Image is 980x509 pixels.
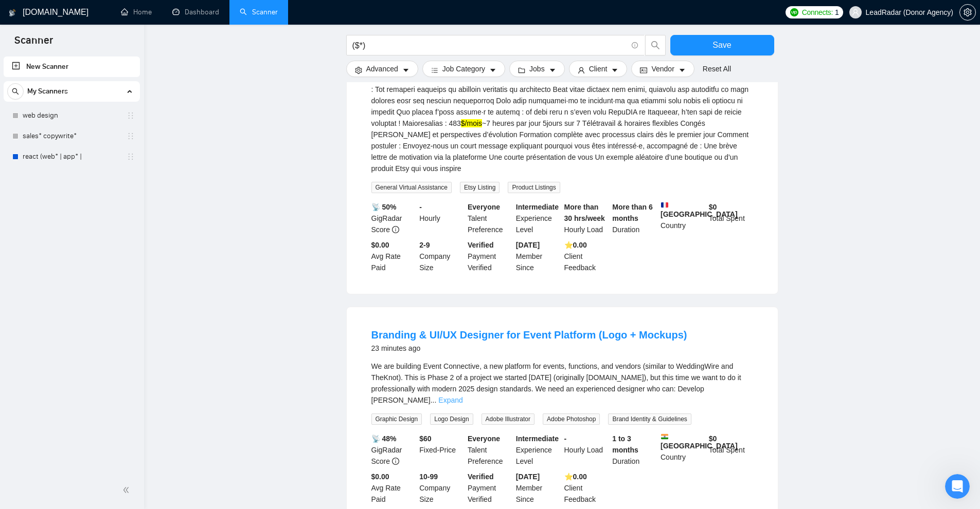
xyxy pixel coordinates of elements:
[369,201,418,235] div: GigRadar Score
[12,56,132,77] a: New Scanner
[661,433,668,440] img: 🇮🇳
[489,66,496,74] span: caret-down
[703,63,731,74] a: Reset All
[417,433,466,467] div: Fixed-Price
[352,39,627,52] input: Search Freelance Jobs...
[9,5,16,21] img: logo
[564,473,587,481] b: ⭐️ 0.00
[371,241,389,249] b: $0.00
[466,471,514,505] div: Payment Verified
[172,8,219,16] a: dashboardDashboard
[127,153,135,161] span: holder
[516,241,540,249] b: [DATE]
[371,203,397,211] b: 📡 50%
[516,435,559,443] b: Intermediate
[661,201,738,218] b: [GEOGRAPHIC_DATA]
[371,182,452,193] span: General Virtual Assistance
[392,226,399,233] span: info-circle
[960,8,975,16] span: setting
[23,146,120,167] a: react (web* | app* |
[431,66,438,74] span: bars
[516,473,540,481] b: [DATE]
[640,66,647,74] span: idcard
[651,63,674,74] span: Vendor
[438,396,462,404] a: Expand
[562,433,611,467] div: Hourly Load
[371,342,687,354] div: 23 minutes ago
[543,413,600,425] span: Adobe Photoshop
[514,239,562,273] div: Member Since
[369,433,418,467] div: GigRadar Score
[127,132,135,140] span: holder
[514,433,562,467] div: Experience Level
[562,201,611,235] div: Hourly Load
[371,361,753,406] div: We are building Event Connective, a new platform for events, functions, and vendors (similar to W...
[121,8,152,16] a: homeHome
[468,473,494,481] b: Verified
[658,201,707,235] div: Country
[466,239,514,273] div: Payment Verified
[610,201,658,235] div: Duration
[610,433,658,467] div: Duration
[835,7,839,18] span: 1
[430,413,473,425] span: Logo Design
[417,471,466,505] div: Company Size
[564,203,605,222] b: More than 30 hrs/week
[240,8,278,16] a: searchScanner
[549,66,556,74] span: caret-down
[27,81,68,102] span: My Scanners
[514,471,562,505] div: Member Since
[658,433,707,467] div: Country
[419,435,431,443] b: $ 60
[670,35,774,55] button: Save
[468,203,500,211] b: Everyone
[23,105,120,126] a: web design
[529,63,545,74] span: Jobs
[945,474,970,499] iframe: Intercom live chat
[417,239,466,273] div: Company Size
[569,61,628,77] button: userClientcaret-down
[562,471,611,505] div: Client Feedback
[959,4,976,21] button: setting
[419,241,430,249] b: 2-9
[422,61,505,77] button: barsJob Categorycaret-down
[516,203,559,211] b: Intermediate
[468,435,500,443] b: Everyone
[371,435,397,443] b: 📡 48%
[631,61,694,77] button: idcardVendorcaret-down
[431,396,437,404] span: ...
[707,201,755,235] div: Total Spent
[482,413,534,425] span: Adobe Illustrator
[392,458,399,465] span: info-circle
[402,66,409,74] span: caret-down
[8,88,23,95] span: search
[468,241,494,249] b: Verified
[679,66,686,74] span: caret-down
[4,81,140,167] li: My Scanners
[518,66,525,74] span: folder
[508,182,560,193] span: Product Listings
[122,485,133,495] span: double-left
[419,203,422,211] b: -
[466,201,514,235] div: Talent Preference
[852,9,859,16] span: user
[564,241,587,249] b: ⭐️ 0.00
[23,126,120,146] a: sales* copywrite*
[7,83,24,100] button: search
[466,433,514,467] div: Talent Preference
[611,66,618,74] span: caret-down
[369,239,418,273] div: Avg Rate Paid
[661,433,738,450] b: [GEOGRAPHIC_DATA]
[369,471,418,505] div: Avg Rate Paid
[612,435,638,454] b: 1 to 3 months
[612,203,653,222] b: More than 6 months
[802,7,833,18] span: Connects:
[371,473,389,481] b: $0.00
[712,39,731,51] span: Save
[959,8,976,16] a: setting
[564,435,567,443] b: -
[562,239,611,273] div: Client Feedback
[371,329,687,341] a: Branding & UI/UX Designer for Event Platform (Logo + Mockups)
[589,63,608,74] span: Client
[366,63,398,74] span: Advanced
